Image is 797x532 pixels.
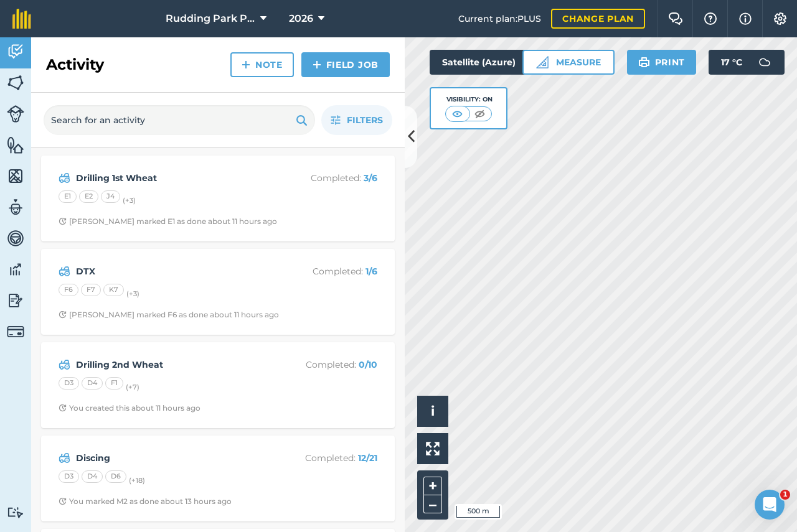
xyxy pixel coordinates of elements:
[458,12,541,26] span: Current plan : PLUS
[230,52,294,77] a: Note
[755,490,785,520] iframe: Intercom live chat
[472,108,488,120] img: svg+xml;base64,PHN2ZyB4bWxucz0iaHR0cDovL3d3dy53My5vcmcvMjAwMC9zdmciIHdpZHRoPSI1MCIgaGVpZ2h0PSI0MC...
[301,52,390,77] a: Field Job
[76,451,273,465] strong: Discing
[431,403,435,419] span: i
[79,190,98,203] div: E2
[445,95,493,105] div: Visibility: On
[103,284,124,296] div: K7
[773,12,788,25] img: A cog icon
[59,404,67,412] img: Clock with arrow pointing clockwise
[278,451,377,465] p: Completed :
[44,105,315,135] input: Search for an activity
[278,264,377,278] p: Completed :
[242,57,250,72] img: svg+xml;base64,PHN2ZyB4bWxucz0iaHR0cDovL3d3dy53My5vcmcvMjAwMC9zdmciIHdpZHRoPSIxNCIgaGVpZ2h0PSIyNC...
[129,476,145,485] small: (+ 18 )
[7,323,24,340] img: svg+xml;base64,PD94bWwgdmVyc2lvbj0iMS4wIiBlbmNvZGluZz0idXRmLTgiPz4KPCEtLSBHZW5lcmF0b3I6IEFkb2JlIE...
[365,266,377,277] strong: 1 / 6
[780,490,790,500] span: 1
[49,350,387,421] a: Drilling 2nd WheatCompleted: 0/10D3D4F1(+7)Clock with arrow pointing clockwiseYou created this ab...
[7,136,24,154] img: svg+xml;base64,PHN2ZyB4bWxucz0iaHR0cDovL3d3dy53My5vcmcvMjAwMC9zdmciIHdpZHRoPSI1NiIgaGVpZ2h0PSI2MC...
[709,50,785,75] button: 17 °C
[59,217,67,225] img: Clock with arrow pointing clockwise
[76,264,273,278] strong: DTX
[166,11,255,26] span: Rudding Park PFS
[7,506,24,518] img: svg+xml;base64,PD94bWwgdmVyc2lvbj0iMS4wIiBlbmNvZGluZz0idXRmLTgiPz4KPCEtLSBHZW5lcmF0b3I6IEFkb2JlIE...
[105,377,123,390] div: F1
[59,497,67,505] img: Clock with arrow pointing clockwise
[82,470,103,483] div: D4
[321,105,392,135] button: Filters
[126,289,139,298] small: (+ 3 )
[423,495,442,513] button: –
[59,284,78,296] div: F6
[417,396,448,427] button: i
[59,310,279,320] div: [PERSON_NAME] marked F6 as done about 11 hours ago
[551,9,645,29] a: Change plan
[430,50,549,75] button: Satellite (Azure)
[423,477,442,495] button: +
[76,171,273,185] strong: Drilling 1st Wheat
[359,359,377,370] strong: 0 / 10
[278,358,377,371] p: Completed :
[278,171,377,185] p: Completed :
[313,57,321,72] img: svg+xml;base64,PHN2ZyB4bWxucz0iaHR0cDovL3d3dy53My5vcmcvMjAwMC9zdmciIHdpZHRoPSIxNCIgaGVpZ2h0PSIyNC...
[289,11,313,26] span: 2026
[7,167,24,185] img: svg+xml;base64,PHN2ZyB4bWxucz0iaHR0cDovL3d3dy53My5vcmcvMjAwMC9zdmciIHdpZHRoPSI1NiIgaGVpZ2h0PSI2MC...
[59,310,67,319] img: Clock with arrow pointing clockwise
[59,357,70,372] img: svg+xml;base64,PD94bWwgdmVyc2lvbj0iMS4wIiBlbmNvZGluZz0idXRmLTgiPz4KPCEtLSBHZW5lcmF0b3I6IEFkb2JlIE...
[59,190,77,203] div: E1
[522,50,615,75] button: Measure
[59,403,200,413] div: You created this about 11 hours ago
[627,50,697,75] button: Print
[296,113,308,128] img: svg+xml;base64,PHN2ZyB4bWxucz0iaHR0cDovL3d3dy53My5vcmcvMjAwMC9zdmciIHdpZHRoPSIxOSIgaGVpZ2h0PSIyNC...
[59,264,70,279] img: svg+xml;base64,PD94bWwgdmVyc2lvbj0iMS4wIiBlbmNvZGluZz0idXRmLTgiPz4KPCEtLSBHZW5lcmF0b3I6IEFkb2JlIE...
[105,470,126,483] div: D6
[82,377,103,390] div: D4
[721,50,742,75] span: 17 ° C
[59,497,232,506] div: You marked M2 as done about 13 hours ago
[59,217,277,226] div: [PERSON_NAME] marked E1 as done about 11 hours ago
[59,450,70,465] img: svg+xml;base64,PD94bWwgdmVyc2lvbj0iMS4wIiBlbmNvZGluZz0idXRmLTgiPz4KPCEtLSBHZW5lcmF0b3I6IEFkb2JlIE...
[364,172,377,184] strong: 3 / 6
[123,196,136,205] small: (+ 3 )
[59,470,79,483] div: D3
[668,12,683,25] img: Two speech bubbles overlapping with the left bubble in the forefront
[12,9,31,29] img: fieldmargin Logo
[101,190,120,203] div: J4
[49,443,387,514] a: DiscingCompleted: 12/21D3D4D6(+18)Clock with arrow pointing clockwiseYou marked M2 as done about ...
[59,377,79,390] div: D3
[358,452,377,464] strong: 12 / 21
[81,284,101,296] div: F7
[7,260,24,279] img: svg+xml;base64,PD94bWwgdmVyc2lvbj0iMS4wIiBlbmNvZGluZz0idXRmLTgiPz4KPCEtLSBHZW5lcmF0b3I6IEFkb2JlIE...
[46,55,104,75] h2: Activity
[7,291,24,310] img: svg+xml;base64,PD94bWwgdmVyc2lvbj0iMS4wIiBlbmNvZGluZz0idXRmLTgiPz4KPCEtLSBHZW5lcmF0b3I6IEFkb2JlIE...
[7,229,24,248] img: svg+xml;base64,PD94bWwgdmVyc2lvbj0iMS4wIiBlbmNvZGluZz0idXRmLTgiPz4KPCEtLSBHZW5lcmF0b3I6IEFkb2JlIE...
[49,163,387,234] a: Drilling 1st WheatCompleted: 3/6E1E2J4(+3)Clock with arrow pointing clockwise[PERSON_NAME] marked...
[7,198,24,217] img: svg+xml;base64,PD94bWwgdmVyc2lvbj0iMS4wIiBlbmNvZGluZz0idXRmLTgiPz4KPCEtLSBHZW5lcmF0b3I6IEFkb2JlIE...
[59,170,70,185] img: svg+xml;base64,PD94bWwgdmVyc2lvbj0iMS4wIiBlbmNvZGluZz0idXRmLTgiPz4KPCEtLSBHZW5lcmF0b3I6IEFkb2JlIE...
[7,42,24,61] img: svg+xml;base64,PD94bWwgdmVyc2lvbj0iMS4wIiBlbmNvZGluZz0idXRmLTgiPz4KPCEtLSBHZW5lcmF0b3I6IEFkb2JlIE...
[126,383,139,391] small: (+ 7 )
[739,11,752,26] img: svg+xml;base64,PHN2ZyB4bWxucz0iaHR0cDovL3d3dy53My5vcmcvMjAwMC9zdmciIHdpZHRoPSIxNyIgaGVpZ2h0PSIxNy...
[426,442,440,455] img: Four arrows, one pointing top left, one top right, one bottom right and the last bottom left
[752,50,777,75] img: svg+xml;base64,PD94bWwgdmVyc2lvbj0iMS4wIiBlbmNvZGluZz0idXRmLTgiPz4KPCEtLSBHZW5lcmF0b3I6IEFkb2JlIE...
[536,56,549,68] img: Ruler icon
[7,105,24,123] img: svg+xml;base64,PD94bWwgdmVyc2lvbj0iMS4wIiBlbmNvZGluZz0idXRmLTgiPz4KPCEtLSBHZW5lcmF0b3I6IEFkb2JlIE...
[703,12,718,25] img: A question mark icon
[7,73,24,92] img: svg+xml;base64,PHN2ZyB4bWxucz0iaHR0cDovL3d3dy53My5vcmcvMjAwMC9zdmciIHdpZHRoPSI1NiIgaGVpZ2h0PSI2MC...
[638,55,650,70] img: svg+xml;base64,PHN2ZyB4bWxucz0iaHR0cDovL3d3dy53My5vcmcvMjAwMC9zdmciIHdpZHRoPSIxOSIgaGVpZ2h0PSIyNC...
[76,358,273,371] strong: Drilling 2nd Wheat
[49,256,387,327] a: DTXCompleted: 1/6F6F7K7(+3)Clock with arrow pointing clockwise[PERSON_NAME] marked F6 as done abo...
[347,113,383,127] span: Filters
[450,108,465,120] img: svg+xml;base64,PHN2ZyB4bWxucz0iaHR0cDovL3d3dy53My5vcmcvMjAwMC9zdmciIHdpZHRoPSI1MCIgaGVpZ2h0PSI0MC...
